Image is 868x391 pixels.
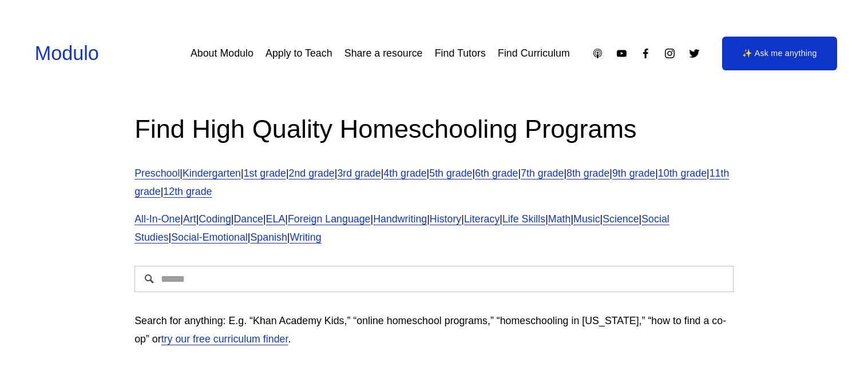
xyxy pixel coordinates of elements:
a: Social-Emotional [171,232,248,243]
p: | | | | | | | | | | | | | [134,164,734,201]
a: 12th grade [163,186,212,197]
a: Preschool [134,167,180,179]
a: 4th grade [383,167,426,179]
a: Foreign Language [288,213,371,225]
a: Instagram [664,47,676,59]
input: Search [134,266,734,292]
a: All-In-One [134,213,180,225]
a: Apple Podcasts [592,47,604,59]
a: Coding [199,213,231,225]
a: ✨ Ask me anything [722,37,838,71]
p: Search for anything: E.g. “Khan Academy Kids,” “online homeschool programs,” “homeschooling in [U... [134,312,734,348]
a: Dance [233,213,263,225]
a: Spanish [250,232,287,243]
a: ELA [266,213,286,225]
a: 1st grade [244,167,286,179]
a: About Modulo [191,43,253,64]
h2: Find High Quality Homeschooling Programs [134,112,734,146]
a: 7th grade [521,167,564,179]
a: 8th grade [566,167,609,179]
a: Find Tutors [435,43,486,64]
a: 10th grade [658,167,707,179]
a: Science [603,213,639,225]
a: 5th grade [429,167,472,179]
a: Share a resource [344,43,423,64]
a: 3rd grade [337,167,381,179]
p: | | | | | | | | | | | | | | | | [134,210,734,246]
a: 11th grade [134,167,729,197]
a: Modulo [35,42,99,64]
a: Facebook [640,47,652,59]
a: Find Curriculum [498,43,570,64]
a: try our free curriculum finder [161,333,288,345]
a: Writing [290,232,322,243]
a: Math [548,213,571,225]
a: Music [573,213,600,225]
a: Kindergarten [183,167,241,179]
a: Literacy [464,213,500,225]
a: 9th grade [612,167,655,179]
a: Handwriting [373,213,427,225]
a: Apply to Teach [265,43,332,64]
a: YouTube [616,47,628,59]
a: 2nd grade [289,167,335,179]
a: Twitter [688,47,700,59]
a: Social Studies [134,213,669,243]
a: History [430,213,461,225]
a: 6th grade [475,167,518,179]
a: Art [183,213,196,225]
a: Life Skills [502,213,545,225]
